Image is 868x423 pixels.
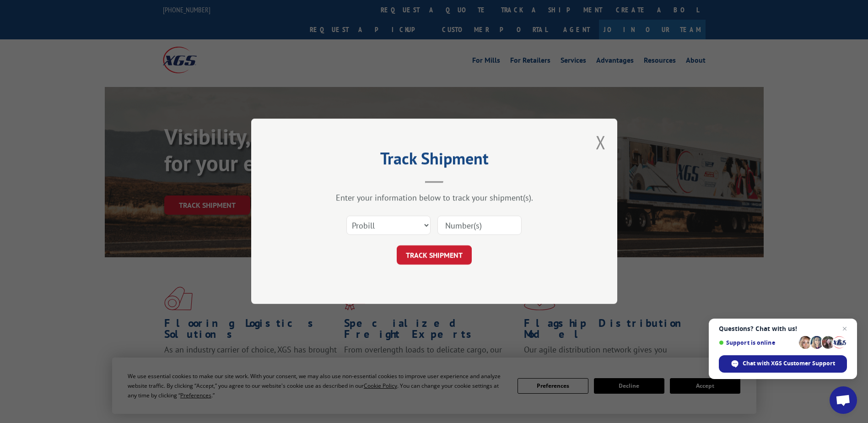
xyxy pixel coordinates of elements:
[596,130,606,154] button: Close modal
[437,216,522,235] input: Number(s)
[397,246,472,265] button: TRACK SHIPMENT
[839,323,850,334] span: Close chat
[719,339,796,346] span: Support is online
[297,193,571,203] div: Enter your information below to track your shipment(s).
[743,359,835,368] span: Chat with XGS Customer Support
[719,355,847,373] div: Chat with XGS Customer Support
[297,152,571,169] h2: Track Shipment
[830,386,857,414] div: Open chat
[719,325,847,332] span: Questions? Chat with us!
